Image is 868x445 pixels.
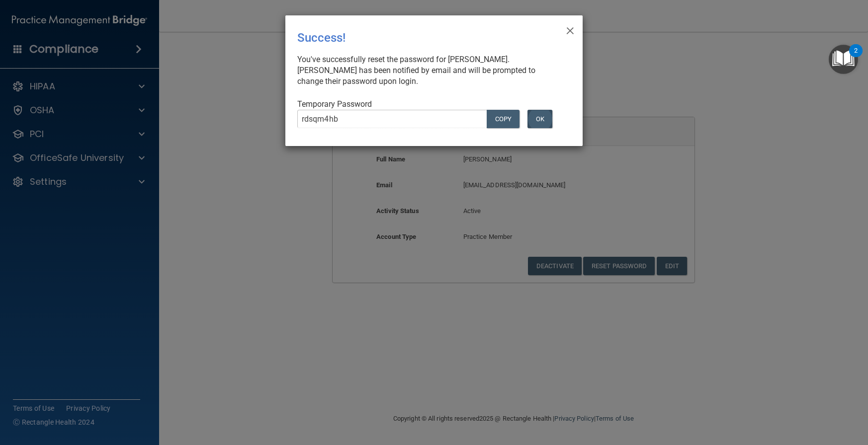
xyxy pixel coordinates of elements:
span: × [566,19,575,39]
span: Temporary Password [297,99,372,109]
div: Success! [297,23,530,52]
iframe: Drift Widget Chat Controller [818,376,856,414]
div: 2 [854,51,858,64]
button: COPY [487,110,520,128]
div: You've successfully reset the password for [PERSON_NAME]. [PERSON_NAME] has been notified by emai... [297,54,563,87]
button: Open Resource Center, 2 new notifications [829,45,858,74]
button: OK [527,110,552,128]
